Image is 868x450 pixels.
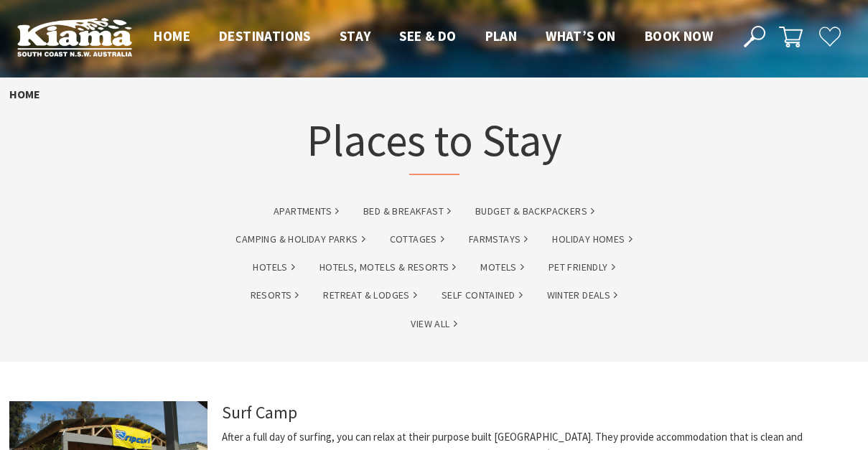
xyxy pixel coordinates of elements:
[340,27,371,44] span: Stay
[319,259,457,276] a: Hotels, Motels & Resorts
[442,287,523,304] a: Self Contained
[253,259,294,276] a: Hotels
[139,25,727,49] nav: Main Menu
[390,231,444,248] a: Cottages
[485,27,518,44] span: Plan
[323,287,416,304] a: Retreat & Lodges
[399,27,456,44] span: See & Do
[274,203,339,220] a: Apartments
[219,27,311,44] span: Destinations
[475,203,594,220] a: Budget & backpackers
[480,259,523,276] a: Motels
[547,287,618,304] a: Winter Deals
[546,27,616,44] span: What’s On
[9,87,40,102] a: Home
[552,231,632,248] a: Holiday Homes
[251,287,299,304] a: Resorts
[17,17,132,57] img: Kiama Logo
[235,231,365,248] a: Camping & Holiday Parks
[469,231,528,248] a: Farmstays
[363,203,451,220] a: Bed & Breakfast
[154,27,190,44] span: Home
[645,27,713,44] span: Book now
[307,111,562,175] h1: Places to Stay
[549,259,615,276] a: Pet Friendly
[222,401,297,423] a: Surf Camp
[411,316,457,332] a: View All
